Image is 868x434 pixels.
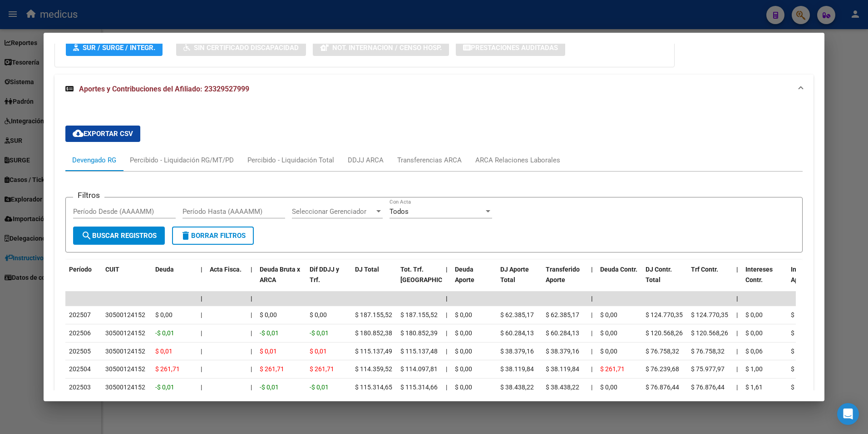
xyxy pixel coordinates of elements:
[791,266,818,283] span: Intereses Aporte
[646,348,679,355] span: $ 76.758,32
[736,384,738,391] span: |
[591,329,592,337] span: |
[787,260,833,300] datatable-header-cell: Intereses Aporte
[400,311,438,318] span: $ 187.155,52
[600,348,617,355] span: $ 0,00
[400,365,438,373] span: $ 114.097,81
[105,346,145,357] div: 30500124152
[260,348,277,355] span: $ 0,01
[176,39,306,56] button: Sin Certificado Discapacidad
[736,365,738,373] span: |
[475,155,560,165] div: ARCA Relaciones Laborales
[691,384,725,391] span: $ 76.876,44
[791,348,808,355] span: $ 0,03
[591,365,592,373] span: |
[791,329,808,337] span: $ 0,00
[260,384,279,391] span: -$ 0,01
[105,382,145,393] div: 30500124152
[194,44,299,52] span: Sin Certificado Discapacidad
[201,365,202,373] span: |
[310,311,327,318] span: $ 0,00
[260,329,279,337] span: -$ 0,01
[210,266,242,273] span: Acta Fisca.
[355,311,392,318] span: $ 187.155,52
[72,155,116,165] div: Devengado RG
[102,260,152,300] datatable-header-cell: CUIT
[745,329,763,337] span: $ 0,00
[310,266,339,283] span: Dif DDJJ y Trf.
[745,266,773,283] span: Intereses Contr.
[69,348,91,355] span: 202505
[736,329,738,337] span: |
[745,365,763,373] span: $ 1,00
[201,295,202,302] span: |
[201,348,202,355] span: |
[591,384,592,391] span: |
[736,295,738,302] span: |
[201,384,202,391] span: |
[251,329,252,337] span: |
[54,75,814,104] mat-expansion-panel-header: Aportes y Contribuciones del Afiliado: 23329527999
[600,329,617,337] span: $ 0,00
[105,310,145,320] div: 30500124152
[69,266,92,273] span: Período
[355,348,392,355] span: $ 115.137,49
[597,260,642,300] datatable-header-cell: Deuda Contr.
[546,329,579,337] span: $ 60.284,13
[791,384,808,391] span: $ 0,91
[105,364,145,374] div: 30500124152
[66,39,163,56] button: SUR / SURGE / INTEGR.
[745,384,763,391] span: $ 1,61
[310,348,327,355] span: $ 0,01
[69,365,91,373] span: 202504
[400,329,438,337] span: $ 180.852,39
[546,348,579,355] span: $ 38.379,16
[197,260,206,300] datatable-header-cell: |
[442,260,451,300] datatable-header-cell: |
[310,329,329,337] span: -$ 0,01
[546,311,579,318] span: $ 62.385,17
[400,384,438,391] span: $ 115.314,66
[260,266,300,283] span: Deuda Bruta x ARCA
[400,348,438,355] span: $ 115.137,48
[81,230,92,241] mat-icon: search
[292,207,375,216] span: Seleccionar Gerenciador
[591,311,592,318] span: |
[251,348,252,355] span: |
[497,260,542,300] datatable-header-cell: DJ Aporte Total
[155,348,173,355] span: $ 0,01
[400,266,462,283] span: Tot. Trf. [GEOGRAPHIC_DATA]
[155,365,180,373] span: $ 261,71
[500,329,534,337] span: $ 60.284,13
[155,384,174,391] span: -$ 0,01
[69,329,91,337] span: 202506
[256,260,306,300] datatable-header-cell: Deuda Bruta x ARCA
[691,311,728,318] span: $ 124.770,35
[591,348,592,355] span: |
[736,266,738,273] span: |
[251,295,252,302] span: |
[201,266,202,273] span: |
[736,348,738,355] span: |
[105,266,119,273] span: CUIT
[355,384,392,391] span: $ 115.314,65
[446,365,447,373] span: |
[455,329,472,337] span: $ 0,00
[351,260,397,300] datatable-header-cell: DJ Total
[390,207,409,216] span: Todos
[546,266,580,283] span: Transferido Aporte
[646,384,679,391] span: $ 76.876,44
[69,384,91,391] span: 202503
[201,329,202,337] span: |
[155,266,174,273] span: Deuda
[600,311,617,318] span: $ 0,00
[65,126,140,142] button: Exportar CSV
[310,384,329,391] span: -$ 0,01
[73,130,133,138] span: Exportar CSV
[646,365,679,373] span: $ 76.239,68
[130,155,234,165] div: Percibido - Liquidación RG/MT/PD
[600,365,625,373] span: $ 261,71
[73,227,165,245] button: Buscar Registros
[587,260,597,300] datatable-header-cell: |
[733,260,742,300] datatable-header-cell: |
